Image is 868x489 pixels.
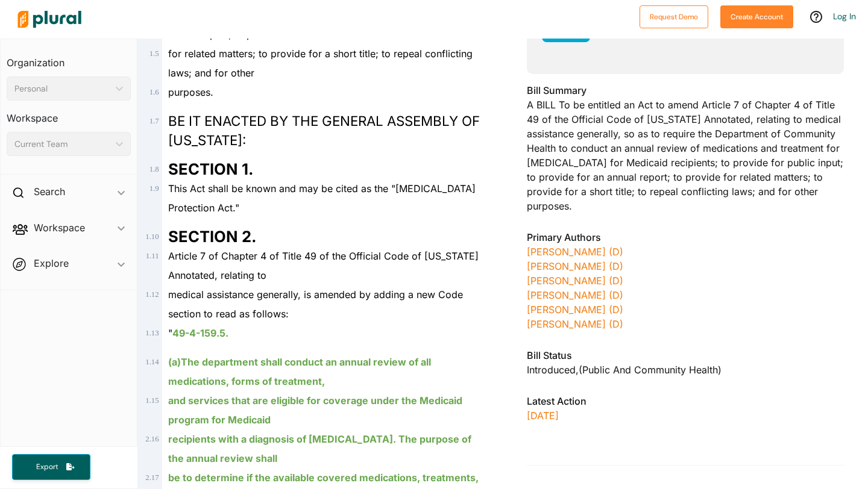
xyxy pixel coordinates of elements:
[527,289,623,301] a: [PERSON_NAME] (D)
[145,435,159,443] span: 2 . 16
[527,363,844,377] div: Introduced , ( )
[527,348,844,363] h3: Bill Status
[640,10,708,22] a: Request Demo
[7,101,131,127] h3: Workspace
[149,165,159,173] span: 1 . 8
[34,185,65,198] h2: Search
[527,394,844,408] h3: Latest Action
[527,83,844,220] div: A BILL To be entitled an Act to amend Article 7 of Chapter 4 of Title 49 of the Official Code of ...
[527,408,844,423] p: [DATE]
[168,227,257,246] strong: SECTION 2.
[833,11,856,22] a: Log In
[168,160,254,178] strong: SECTION 1.
[527,246,623,258] a: [PERSON_NAME] (D)
[582,364,718,376] span: Public and Community Health
[720,10,793,22] a: Create Account
[168,356,431,387] ins: The department shall conduct an annual review of all medications, forms of treatment,
[7,45,131,72] h3: Organization
[168,113,480,148] span: BE IT ENACTED BY THE GENERAL ASSEMBLY OF [US_STATE]:
[149,49,159,58] span: 1 . 5
[145,396,159,405] span: 1 . 15
[12,454,90,480] button: Export
[527,260,623,272] a: [PERSON_NAME] (D)
[14,83,111,95] div: Personal
[149,117,159,125] span: 1 . 7
[145,232,159,241] span: 1 . 10
[527,318,623,330] a: [PERSON_NAME] (D)
[527,83,844,98] h3: Bill Summary
[640,5,708,28] button: Request Demo
[168,250,479,281] span: Article 7 of Chapter 4 of Title 49 of the Official Code of [US_STATE] Annotated, relating to
[145,358,159,366] span: 1 . 14
[168,86,213,98] span: purposes.
[149,88,159,96] span: 1 . 6
[14,138,111,151] div: Current Team
[527,304,623,316] a: [PERSON_NAME] (D)
[168,182,476,214] span: This Act shall be known and may be cited as the "[MEDICAL_DATA] Protection Act."
[168,356,181,368] strong: (a)
[146,252,159,260] span: 1 . 11
[145,290,159,299] span: 1 . 12
[168,394,462,426] ins: and services that are eligible for coverage under the Medicaid program for Medicaid
[149,184,159,193] span: 1 . 9
[28,462,66,472] span: Export
[172,327,228,339] ins: 49-4-159.5.
[145,329,159,337] span: 1 . 13
[168,48,473,79] span: for related matters; to provide for a short title; to repeal conflicting laws; and for other
[720,5,793,28] button: Create Account
[168,327,228,339] span: "
[145,473,159,482] span: 2 . 17
[168,288,463,320] span: medical assistance generally, is amended by adding a new Code section to read as follows:
[168,433,471,464] ins: recipients with a diagnosis of [MEDICAL_DATA]. The purpose of the annual review shall
[527,230,844,244] h3: Primary Authors
[527,275,623,287] a: [PERSON_NAME] (D)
